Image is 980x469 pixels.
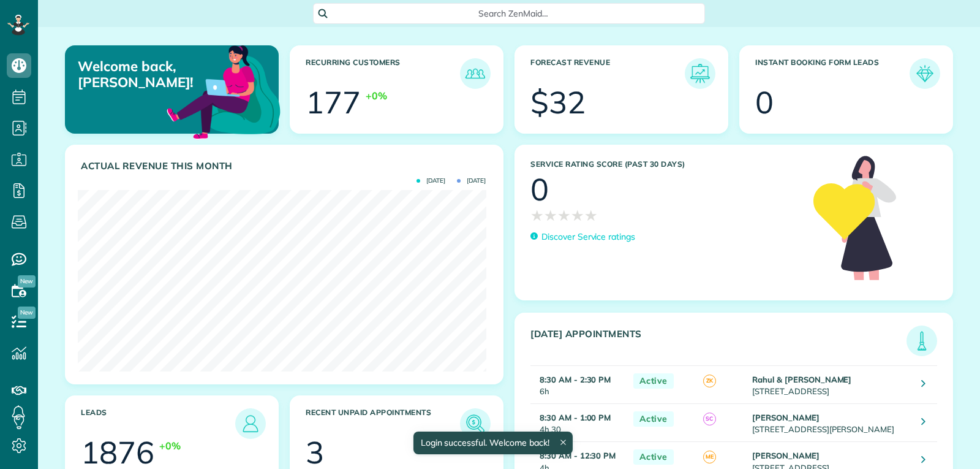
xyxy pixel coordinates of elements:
[688,61,712,86] img: icon_forecast_revenue-8c13a41c7ed35a8dcfafea3cbb826a0462acb37728057bba2d056411b612bbbe.png
[413,432,572,454] div: Login successful. Welcome back!
[633,411,674,427] span: Active
[366,89,387,103] div: +0%
[752,451,820,460] strong: [PERSON_NAME]
[913,61,937,86] img: icon_form_leads-04211a6a04a5b2264e4ee56bc0799ec3eb69b7e499cbb523a139df1d13a81ae0.png
[530,366,627,404] td: 6h
[306,58,460,89] h3: Recurring Customers
[81,161,491,172] h3: Actual Revenue this month
[530,231,635,243] a: Discover Service ratings
[306,87,361,118] div: 177
[463,411,488,436] img: icon_unpaid_appointments-47b8ce3997adf2238b356f14209ab4cced10bd1f174958f3ca8f1d0dd7fffeee.png
[530,160,801,169] h3: Service Rating score (past 30 days)
[541,231,635,243] p: Discover Service ratings
[457,178,486,184] span: [DATE]
[703,451,716,463] span: ME
[306,437,324,468] div: 3
[749,404,912,442] td: [STREET_ADDRESS][PERSON_NAME]
[633,449,674,465] span: Active
[755,58,910,89] h3: Instant Booking Form Leads
[81,437,154,468] div: 1876
[703,375,716,387] span: ZK
[159,439,181,453] div: +0%
[306,408,460,439] h3: Recent unpaid appointments
[18,307,36,319] span: New
[238,411,263,436] img: icon_leads-1bed01f49abd5b7fead27621c3d59655bb73ed531f8eeb49469d10e621d6b896.png
[755,87,774,118] div: 0
[417,178,445,184] span: [DATE]
[544,205,557,226] span: ★
[18,275,36,288] span: New
[540,451,616,460] strong: 8:30 AM - 12:30 PM
[81,408,235,439] h3: Leads
[530,58,685,89] h3: Forecast Revenue
[584,205,598,226] span: ★
[749,366,912,404] td: [STREET_ADDRESS]
[633,373,674,389] span: Active
[571,205,584,226] span: ★
[78,58,209,91] p: Welcome back, [PERSON_NAME]!
[530,174,549,205] div: 0
[540,413,611,422] strong: 8:30 AM - 1:00 PM
[164,31,283,150] img: dashboard_welcome-42a62b7d889689a78055ac9021e634bf52bae3f8056760290aed330b23ab8690.png
[540,375,611,384] strong: 8:30 AM - 2:30 PM
[530,205,544,226] span: ★
[463,61,488,86] img: icon_recurring_customers-cf858462ba22bcd05b5a5880d41d6543d210077de5bb9ebc9590e49fd87d84ed.png
[752,413,820,422] strong: [PERSON_NAME]
[530,87,586,118] div: $32
[910,329,934,353] img: icon_todays_appointments-901f7ab196bb0bea1936b74009e4eb5ffbc2d2711fa7634e0d609ed5ef32b18b.png
[752,375,851,384] strong: Rahul & [PERSON_NAME]
[557,205,571,226] span: ★
[530,404,627,442] td: 4h 30
[530,329,907,356] h3: [DATE] Appointments
[703,413,716,425] span: SC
